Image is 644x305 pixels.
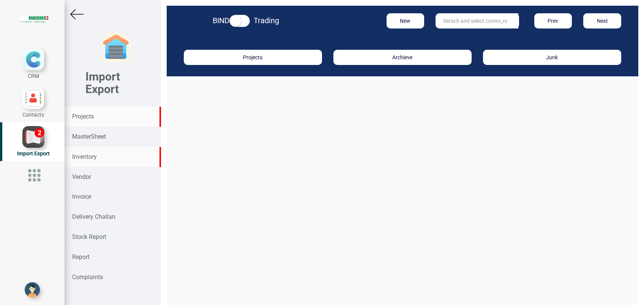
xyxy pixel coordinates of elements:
span: CRM [28,73,39,79]
button: New [387,13,425,28]
strong: BIND [213,16,229,25]
button: Projects [184,50,322,65]
span: Contacts [22,112,44,118]
strong: Projects [72,113,94,120]
strong: MasterSheet [72,133,106,140]
button: Junk [483,50,621,65]
strong: Complaints [72,273,103,281]
button: Next [583,13,621,28]
img: garage-closed.png [101,32,131,63]
strong: Vendor [72,173,91,180]
b: Import Export [85,70,120,96]
strong: Trading [254,16,279,25]
strong: Inventory [72,153,97,160]
span: Import Export [17,150,50,156]
button: Archieve [333,50,472,65]
strong: Delivery Challan [72,213,115,220]
strong: Invoice [72,193,91,200]
strong: Report [72,253,90,261]
input: Serach and select comm_nr [436,13,518,28]
strong: Stock Report [72,233,106,240]
div: 2 [35,128,44,137]
button: Prev [534,13,572,28]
